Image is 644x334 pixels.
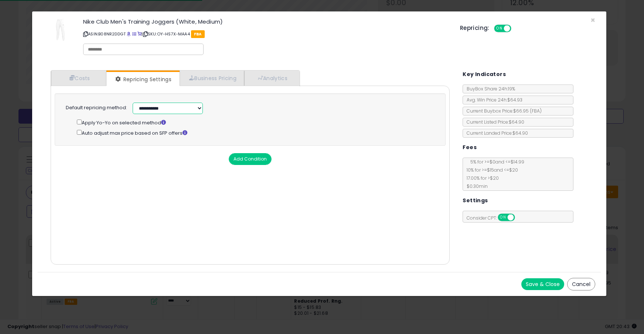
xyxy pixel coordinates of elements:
[463,97,522,103] span: Avg. Win Price 24h: $64.93
[514,214,526,221] span: OFF
[521,278,564,290] button: Save & Close
[83,19,449,24] h3: Nike Club Men's Training Joggers (White, Medium)
[51,70,106,86] a: Costs
[463,167,518,173] span: 10 % for >= $15 and <= $20
[467,159,524,165] span: 5 % for >= $0 and <= $14.99
[463,130,528,136] span: Current Landed Price: $64.90
[495,25,504,32] span: ON
[132,31,136,37] a: All offer listings
[463,70,506,79] h5: Key Indicators
[498,214,508,221] span: ON
[229,153,272,165] button: Add Condition
[180,70,244,86] a: Business Pricing
[590,15,595,25] span: ×
[567,278,595,290] button: Cancel
[77,118,435,127] div: Apply Yo-Yo on selected method
[137,31,142,37] a: Your listing only
[106,72,179,87] a: Repricing Settings
[127,31,131,37] a: BuyBox page
[463,108,542,114] span: Current Buybox Price:
[463,86,515,92] span: BuyBox Share 24h: 19%
[463,143,477,152] h5: Fees
[83,28,449,40] p: ASIN: B08NR2DDGT | SKU: OY-HS7X-MAA4
[77,128,435,137] div: Auto adjust max price based on SFP offers
[463,175,499,181] span: 17.00 % for > $20
[56,19,65,41] img: 11aG2A70BuL._SL60_.jpg
[463,183,488,189] span: $0.30 min
[460,25,490,31] h5: Repricing:
[463,119,524,125] span: Current Listed Price: $64.90
[191,30,205,38] span: FBA
[530,108,542,114] span: ( FBA )
[513,108,542,114] span: $66.95
[510,25,522,32] span: OFF
[463,196,488,205] h5: Settings
[66,104,127,111] label: Default repricing method:
[463,215,525,221] span: Consider CPT:
[244,70,299,86] a: Analytics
